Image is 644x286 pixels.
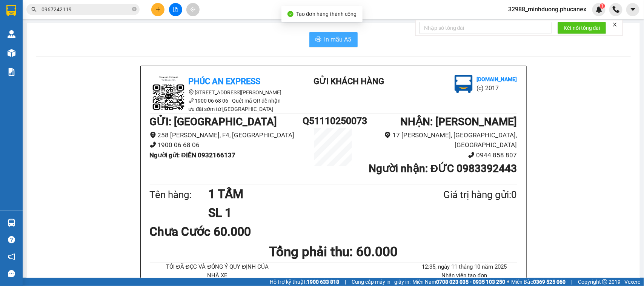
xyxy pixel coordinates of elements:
[307,279,339,285] strong: 1900 633 818
[364,150,517,160] li: 0944 858 807
[352,278,410,286] span: Cung cấp máy in - giấy in:
[468,152,475,158] span: phone
[412,278,505,286] span: Miền Nam
[8,236,15,243] span: question-circle
[150,97,286,113] li: 1900 06 68 06 - Quét mã QR để nhận ưu đãi sớm từ [GEOGRAPHIC_DATA]
[6,5,16,16] img: logo-vxr
[82,9,100,28] img: logo.jpg
[303,114,364,128] h1: Q51110250073
[564,24,600,32] span: Kết nối tổng đài
[270,278,339,286] span: Hỗ trợ kỹ thuật:
[63,29,104,35] b: [DOMAIN_NAME]
[46,11,75,46] b: Gửi khách hàng
[8,49,15,57] img: warehouse-icon
[596,6,603,13] img: icon-new-feature
[630,6,636,13] span: caret-down
[324,35,352,44] span: In mẫu A5
[297,11,357,17] span: Tạo đơn hàng thành công
[412,263,517,272] li: 12:35, ngày 11 tháng 10 năm 2025
[315,36,321,43] span: printer
[400,115,517,128] b: NHẬN : [PERSON_NAME]
[9,9,47,47] img: logo.jpg
[287,11,294,17] span: check-circle
[613,6,619,13] img: phone-icon
[41,5,131,14] input: Tìm tên, số ĐT hoặc mã đơn
[345,278,346,286] span: |
[455,75,473,93] img: logo.jpg
[8,30,15,38] img: warehouse-icon
[626,3,639,16] button: caret-down
[571,278,572,286] span: |
[8,68,15,76] img: solution-icon
[31,7,37,12] span: search
[8,219,15,227] img: warehouse-icon
[150,132,156,138] span: environment
[186,3,200,16] button: aim
[384,132,391,138] span: environment
[150,88,286,97] li: [STREET_ADDRESS][PERSON_NAME]
[150,140,303,150] li: 1900 06 68 06
[502,5,592,14] span: 32988_minhduong.phucanex
[533,279,566,285] strong: 0369 525 060
[412,271,517,280] li: Nhân viên tạo đơn
[132,6,137,13] span: close-circle
[558,22,606,34] button: Kết nối tổng đài
[150,115,277,128] b: GỬI : [GEOGRAPHIC_DATA]
[208,185,407,203] h1: 1 TẤM
[8,270,15,277] span: message
[63,36,104,45] li: (c) 2017
[190,7,195,12] span: aim
[132,7,137,11] span: close-circle
[507,280,509,283] span: ⚪️
[476,83,517,93] li: (c) 2017
[8,253,15,260] span: notification
[476,76,517,82] b: [DOMAIN_NAME]
[407,187,517,203] div: Giá trị hàng gửi: 0
[511,278,566,286] span: Miền Bắc
[601,3,604,9] span: 1
[369,162,517,175] b: Người nhận : ĐỨC 0983392443
[600,3,605,9] sup: 1
[189,98,194,103] span: phone
[208,203,407,222] h1: SL 1
[436,279,505,285] strong: 0708 023 035 - 0935 103 250
[612,22,618,27] span: close
[150,130,303,140] li: 258 [PERSON_NAME], F4, [GEOGRAPHIC_DATA]
[602,279,607,284] span: copyright
[150,75,188,113] img: logo.jpg
[150,187,209,203] div: Tên hàng:
[150,241,517,262] h1: Tổng phải thu: 60.000
[420,22,552,34] input: Nhập số tổng đài
[151,3,164,16] button: plus
[189,89,194,95] span: environment
[9,49,39,97] b: Phúc An Express
[169,3,182,16] button: file-add
[309,32,358,47] button: printerIn mẫu A5
[189,77,261,86] b: Phúc An Express
[173,7,178,12] span: file-add
[314,77,384,86] b: Gửi khách hàng
[364,130,517,150] li: 17 [PERSON_NAME], [GEOGRAPHIC_DATA], [GEOGRAPHIC_DATA]
[165,263,270,280] li: TÔI ĐÃ ĐỌC VÀ ĐỒNG Ý QUY ĐỊNH CỦA NHÀ XE
[150,141,156,148] span: phone
[150,222,271,241] div: Chưa Cước 60.000
[155,7,161,12] span: plus
[150,151,235,159] b: Người gửi : ĐIỀN 0932166137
